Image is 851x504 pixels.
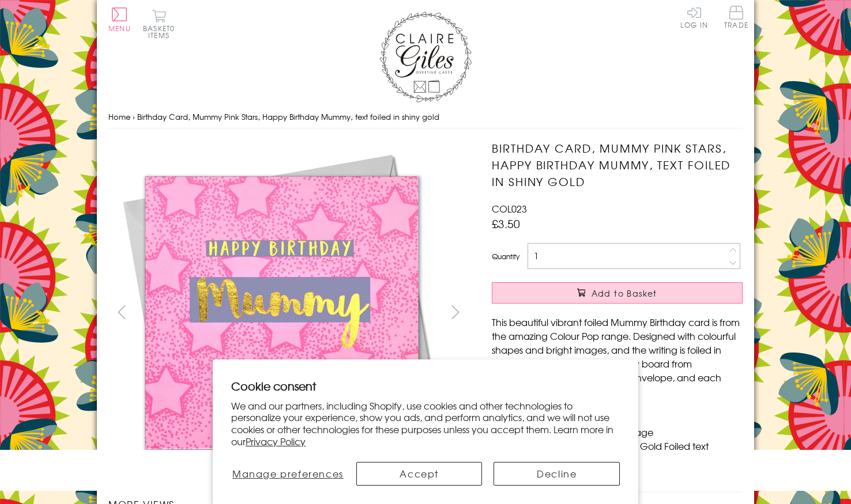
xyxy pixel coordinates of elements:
p: We and our partners, including Shopify, use cookies and other technologies to personalize your ex... [231,400,620,448]
button: Decline [494,462,620,486]
span: Add to Basket [592,287,657,299]
h2: Cookie consent [231,378,620,394]
span: Birthday Card, Mummy Pink Stars, Happy Birthday Mummy, text foiled in shiny gold [137,111,439,122]
span: Menu [108,23,131,33]
a: Privacy Policy [246,434,306,448]
p: This beautiful vibrant foiled Mummy Birthday card is from the amazing Colour Pop range. Designed ... [492,315,743,398]
img: Birthday Card, Mummy Pink Stars, Happy Birthday Mummy, text foiled in shiny gold [469,140,815,486]
a: Home [108,111,130,122]
nav: breadcrumbs [108,105,743,129]
button: next [443,299,469,325]
span: COL023 [492,202,527,215]
span: £3.50 [492,215,520,232]
h1: Birthday Card, Mummy Pink Stars, Happy Birthday Mummy, text foiled in shiny gold [492,140,743,190]
a: Trade [724,6,748,31]
button: Basket0 items [143,9,175,39]
span: › [133,111,135,122]
a: Log In [680,6,708,28]
span: Manage preferences [232,467,344,480]
span: 0 items [148,23,175,40]
img: Birthday Card, Mummy Pink Stars, Happy Birthday Mummy, text foiled in shiny gold [108,140,454,486]
label: Quantity [492,251,519,262]
button: prev [108,299,134,325]
button: Accept [356,462,483,486]
img: Claire Giles Greetings Cards [379,12,472,103]
span: Trade [724,6,748,28]
button: Menu [108,7,131,32]
button: Manage preferences [231,462,345,486]
button: Add to Basket [492,282,743,304]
